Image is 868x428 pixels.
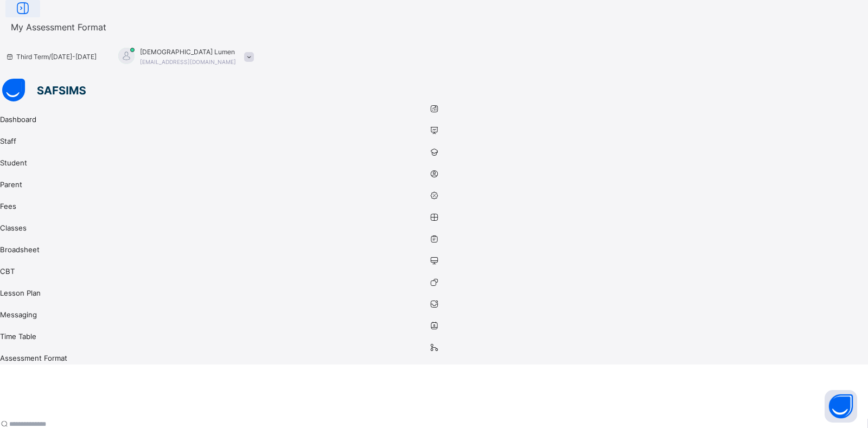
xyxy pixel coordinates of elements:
[140,47,236,57] span: [DEMOGRAPHIC_DATA] Lumen
[140,59,236,65] span: [EMAIL_ADDRESS][DOMAIN_NAME]
[107,47,259,67] div: SanctusLumen
[2,79,86,101] img: safsims
[825,390,857,423] button: Open asap
[5,52,97,62] span: session/term information
[11,22,106,33] span: My Assessment Format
